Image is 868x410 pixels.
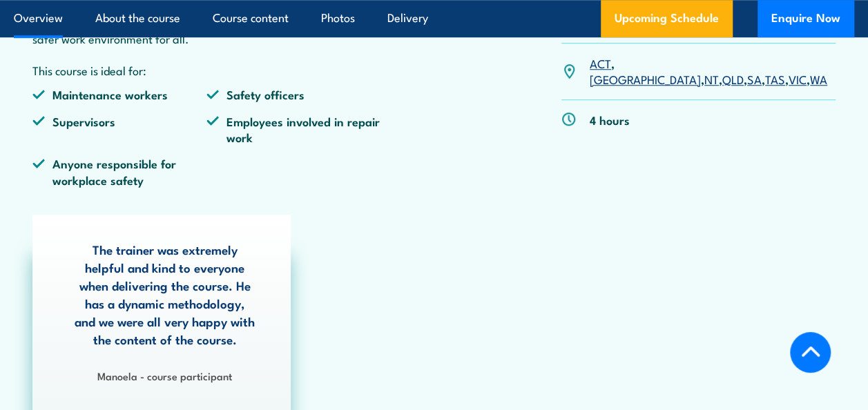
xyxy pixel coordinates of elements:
[590,112,630,128] p: 4 hours
[747,70,762,87] a: SA
[97,368,232,383] strong: Manoela - course participant
[206,113,380,146] li: Employees involved in repair work
[32,62,380,78] p: This course is ideal for:
[590,55,611,71] a: ACT
[590,55,836,88] p: , , , , , , ,
[810,70,827,87] a: WA
[32,86,206,102] li: Maintenance workers
[73,240,256,348] p: The trainer was extremely helpful and kind to everyone when delivering the course. He has a dynam...
[32,113,206,146] li: Supervisors
[722,70,744,87] a: QLD
[590,70,701,87] a: [GEOGRAPHIC_DATA]
[206,86,380,102] li: Safety officers
[765,70,785,87] a: TAS
[32,155,206,188] li: Anyone responsible for workplace safety
[704,70,719,87] a: NT
[789,70,807,87] a: VIC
